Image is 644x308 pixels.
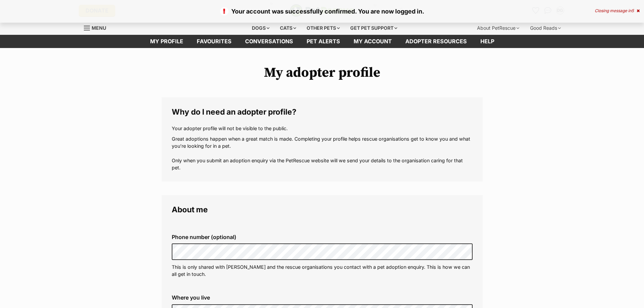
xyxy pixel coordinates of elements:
[172,125,473,132] p: Your adopter profile will not be visible to the public.
[84,21,111,33] a: Menu
[247,21,274,35] div: Dogs
[162,65,483,80] h1: My adopter profile
[172,263,473,278] p: This is only shared with [PERSON_NAME] and the rescue organisations you contact with a pet adopti...
[399,35,474,48] a: Adopter resources
[345,21,402,35] div: Get pet support
[238,35,300,48] a: conversations
[275,21,301,35] div: Cats
[172,135,473,171] p: Great adoptions happen when a great match is made. Completing your profile helps rescue organisat...
[172,234,473,240] label: Phone number (optional)
[172,108,473,116] legend: Why do I need an adopter profile?
[172,205,473,214] legend: About me
[143,35,190,48] a: My profile
[92,25,106,31] span: Menu
[347,35,399,48] a: My account
[472,21,524,35] div: About PetRescue
[300,35,347,48] a: Pet alerts
[302,21,344,35] div: Other pets
[162,97,483,182] fieldset: Why do I need an adopter profile?
[474,35,501,48] a: Help
[190,35,238,48] a: Favourites
[525,21,566,35] div: Good Reads
[172,294,473,301] label: Where you live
